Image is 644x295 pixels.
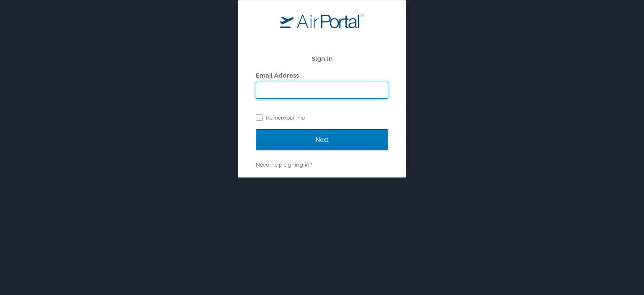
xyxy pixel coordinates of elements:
h2: Sign In [256,54,388,63]
input: Next [256,129,388,150]
img: logo [280,13,364,28]
label: Remember me [256,111,388,124]
label: Email Address [256,72,299,79]
a: Need help signing in? [256,161,312,168]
